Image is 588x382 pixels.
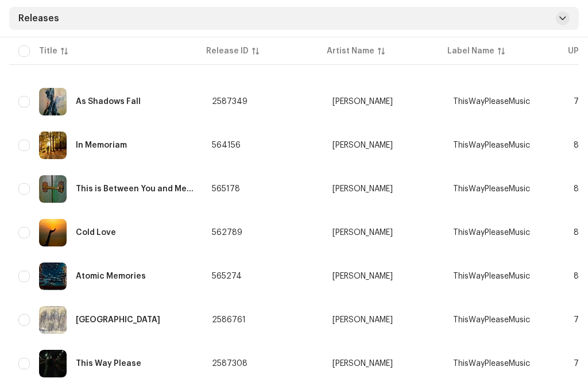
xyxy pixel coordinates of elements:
span: Marcel Anicic [332,229,435,237]
div: Release ID [206,45,249,57]
img: 29493c4d-2910-4726-8f18-9e85b89908d3 [39,132,67,159]
div: Artist Name [327,45,374,57]
img: 34adb07c-8b05-496d-bdc5-9a36e380b2d4 [39,219,67,246]
div: As Shadows Fall [76,98,141,106]
img: 5294f7b3-a15b-4f97-9317-0727a1cebc69 [39,88,67,115]
div: [PERSON_NAME] [332,316,393,324]
span: 2587308 [212,360,247,368]
span: 564156 [212,141,241,149]
span: Marcel Anicic [332,185,435,193]
img: 281e024e-6f1c-4eb0-b1a5-cb87a31b817e [39,175,67,203]
span: 565274 [212,272,242,280]
div: In Memoriam [76,141,127,149]
span: ThisWayPleaseMusic [453,185,530,193]
div: [PERSON_NAME] [332,141,393,149]
div: [PERSON_NAME] [332,229,393,237]
img: fb178453-7f7b-4016-8911-63cf8a803896 [39,306,67,334]
div: This is Between You and Me... [76,185,194,193]
span: ThisWayPleaseMusic [453,141,530,149]
span: 2587349 [212,98,247,106]
span: Marcel Anicic [332,98,435,106]
div: [PERSON_NAME] [332,185,393,193]
div: Cold Love [76,229,116,237]
div: [PERSON_NAME] [332,272,393,280]
span: Marcel Anicic [332,316,435,324]
span: 562789 [212,229,242,237]
div: Vukovar [76,316,160,324]
img: 4637af4f-ed16-40a9-a3ae-e538534be37f [39,350,67,377]
span: ThisWayPleaseMusic [453,360,530,368]
div: This Way Please [76,360,141,368]
span: ThisWayPleaseMusic [453,229,530,237]
img: f568d95d-10b7-4a7a-8585-45aeb2e8e525 [39,263,67,290]
span: ThisWayPleaseMusic [453,272,530,280]
span: ThisWayPleaseMusic [453,316,530,324]
span: ThisWayPleaseMusic [453,98,530,106]
span: Marcel Anicic [332,360,435,368]
div: [PERSON_NAME] [332,360,393,368]
span: Marcel Anicic [332,272,435,280]
span: 2586761 [212,316,246,324]
span: Marcel Anicic [332,141,435,149]
span: 565178 [212,185,240,193]
span: Releases [18,14,59,23]
div: Title [39,45,57,57]
div: [PERSON_NAME] [332,98,393,106]
div: Atomic Memories [76,272,146,280]
div: Label Name [447,45,494,57]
